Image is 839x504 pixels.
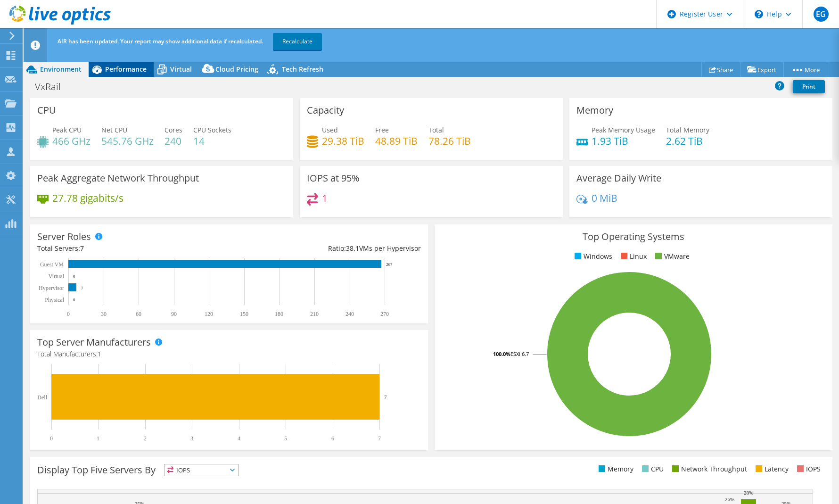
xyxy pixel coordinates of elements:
a: More [783,62,827,77]
span: 38.1 [346,244,359,253]
text: 120 [205,311,213,317]
h4: 1.93 TiB [592,136,655,146]
span: EG [814,7,829,22]
h3: Capacity [307,105,344,116]
text: 26% [725,496,734,502]
h3: Top Server Manufacturers [37,337,151,347]
text: 7 [81,286,83,290]
text: 0 [73,297,75,302]
h3: IOPS at 95% [307,173,360,183]
span: Cloud Pricing [215,65,258,74]
text: Hypervisor [39,285,64,291]
text: 3 [190,435,193,442]
div: Total Servers: [37,243,229,254]
text: 0 [67,311,70,317]
span: Total [428,125,444,134]
text: 0 [73,274,75,279]
a: Share [701,62,740,77]
span: AIR has been updated. Your report may show additional data if recalculated. [58,37,263,45]
span: Performance [105,65,147,74]
text: 240 [345,311,354,317]
text: 2 [144,435,147,442]
text: 267 [386,262,393,267]
a: Export [740,62,784,77]
h3: Peak Aggregate Network Throughput [37,173,199,183]
text: 1 [97,435,99,442]
span: Used [322,125,338,134]
text: 270 [380,311,389,317]
h4: 2.62 TiB [666,136,709,146]
h4: 27.78 gigabits/s [52,193,123,203]
h4: 1 [322,193,328,204]
text: 180 [275,311,283,317]
h4: Total Manufacturers: [37,349,421,359]
h3: Average Daily Write [576,173,661,183]
text: 5 [284,435,287,442]
h4: 78.26 TiB [428,136,471,146]
text: 6 [331,435,334,442]
span: Peak Memory Usage [592,125,655,134]
span: Cores [165,125,182,134]
span: Virtual [170,65,192,74]
span: Environment [40,65,82,74]
a: Print [793,80,825,93]
li: IOPS [795,464,821,474]
text: 60 [136,311,141,317]
text: 7 [384,394,387,400]
li: Windows [572,251,612,262]
text: 210 [310,311,319,317]
text: 90 [171,311,177,317]
li: Linux [618,251,647,262]
span: IOPS [165,464,239,476]
a: Recalculate [273,33,322,50]
h1: VxRail [31,82,75,92]
h4: 14 [193,136,231,146]
span: Peak CPU [52,125,82,134]
text: 7 [378,435,381,442]
span: CPU Sockets [193,125,231,134]
span: Net CPU [101,125,127,134]
h4: 48.89 TiB [375,136,418,146]
text: 28% [744,490,753,496]
text: 0 [50,435,53,442]
text: 150 [240,311,248,317]
text: Virtual [49,273,65,280]
text: 4 [238,435,240,442]
li: Memory [596,464,633,474]
h4: 0 MiB [592,193,617,203]
span: Free [375,125,389,134]
h4: 466 GHz [52,136,90,146]
div: Ratio: VMs per Hypervisor [229,243,421,254]
h3: Top Operating Systems [442,231,825,242]
tspan: 100.0% [493,350,510,357]
h3: Server Roles [37,231,91,242]
span: Tech Refresh [282,65,323,74]
text: Guest VM [40,261,64,268]
li: VMware [653,251,690,262]
text: Dell [37,394,47,401]
text: 30 [101,311,107,317]
tspan: ESXi 6.7 [510,350,529,357]
svg: \n [755,10,763,18]
h4: 29.38 TiB [322,136,364,146]
li: CPU [640,464,664,474]
span: 7 [80,244,84,253]
text: Physical [45,297,64,303]
h4: 240 [165,136,182,146]
h3: CPU [37,105,56,116]
h3: Memory [576,105,613,116]
span: 1 [98,349,101,358]
span: Total Memory [666,125,709,134]
li: Network Throughput [670,464,747,474]
h4: 545.76 GHz [101,136,154,146]
li: Latency [753,464,789,474]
